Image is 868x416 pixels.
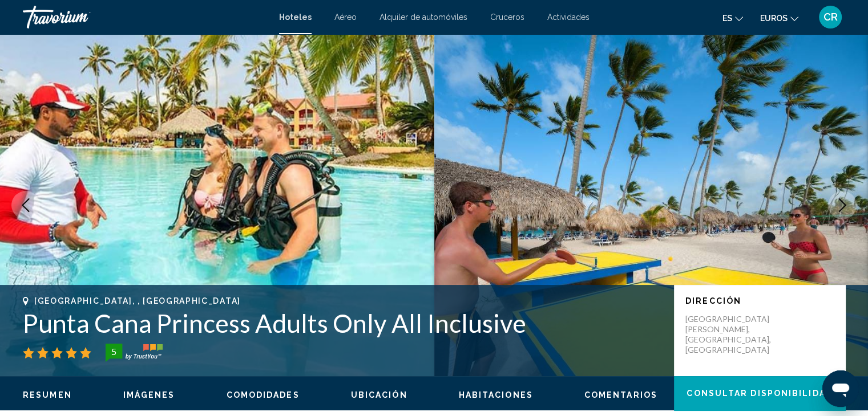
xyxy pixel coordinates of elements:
button: Menú de usuario [815,5,845,29]
font: euros [760,14,788,23]
button: Consultar disponibilidad [674,376,845,410]
button: Previous image [11,191,40,219]
a: Aéreo [334,13,357,22]
button: Cambiar idioma [722,10,743,26]
span: Comentarios [584,390,657,399]
button: Comodidades [227,390,300,400]
button: Habitaciones [459,390,533,400]
a: Travorium [23,6,268,28]
span: Habitaciones [459,390,533,399]
div: 5 [102,345,125,358]
p: Dirección [685,296,834,305]
button: Comentarios [584,390,657,400]
span: Ubicación [351,390,407,399]
img: trustyou-badge-hor.svg [106,344,163,362]
a: Actividades [547,13,590,22]
span: Comodidades [227,390,300,399]
a: Cruceros [490,13,524,22]
button: Next image [828,191,857,219]
button: Resumen [23,390,72,400]
button: Ubicación [351,390,407,400]
iframe: Botón para iniciar la ventana de mensajería [822,370,859,407]
span: [GEOGRAPHIC_DATA], , [GEOGRAPHIC_DATA] [34,296,241,305]
font: CR [823,11,838,23]
span: Consultar disponibilidad [687,389,832,398]
a: Alquiler de automóviles [380,13,467,22]
a: Hoteles [279,13,312,22]
font: es [722,14,732,23]
button: Imágenes [123,390,175,400]
h1: Punta Cana Princess Adults Only All Inclusive [23,308,663,338]
p: [GEOGRAPHIC_DATA][PERSON_NAME], [GEOGRAPHIC_DATA], [GEOGRAPHIC_DATA] [685,314,777,355]
button: Cambiar moneda [760,10,798,26]
span: Resumen [23,390,72,399]
span: Imágenes [123,390,175,399]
